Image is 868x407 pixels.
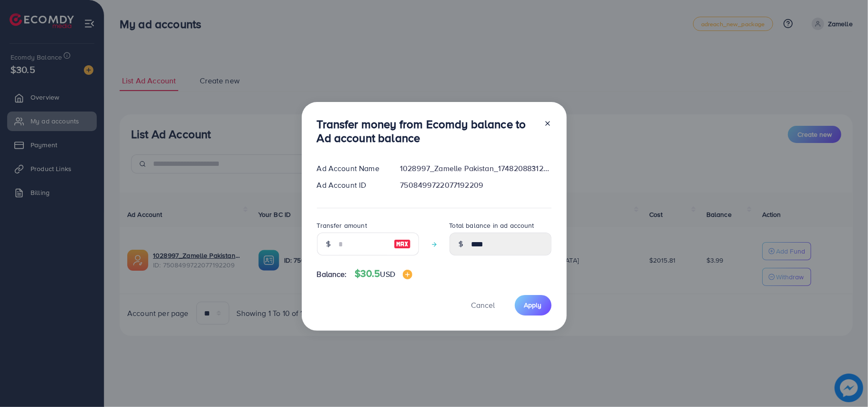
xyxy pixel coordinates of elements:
div: Ad Account Name [309,163,393,174]
div: 1028997_Zamelle Pakistan_1748208831279 [392,163,559,174]
button: Cancel [460,295,507,315]
img: image [403,270,412,279]
div: 7508499722077192209 [392,180,559,191]
h4: $30.5 [355,268,412,280]
div: Ad Account ID [309,180,393,191]
img: image [394,238,411,250]
span: USD [380,269,395,279]
span: Cancel [471,300,495,310]
label: Transfer amount [317,221,367,230]
h3: Transfer money from Ecomdy balance to Ad account balance [317,117,536,145]
span: Apply [524,300,542,310]
span: Balance: [317,269,347,280]
label: Total balance in ad account [449,221,534,230]
button: Apply [515,295,551,315]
